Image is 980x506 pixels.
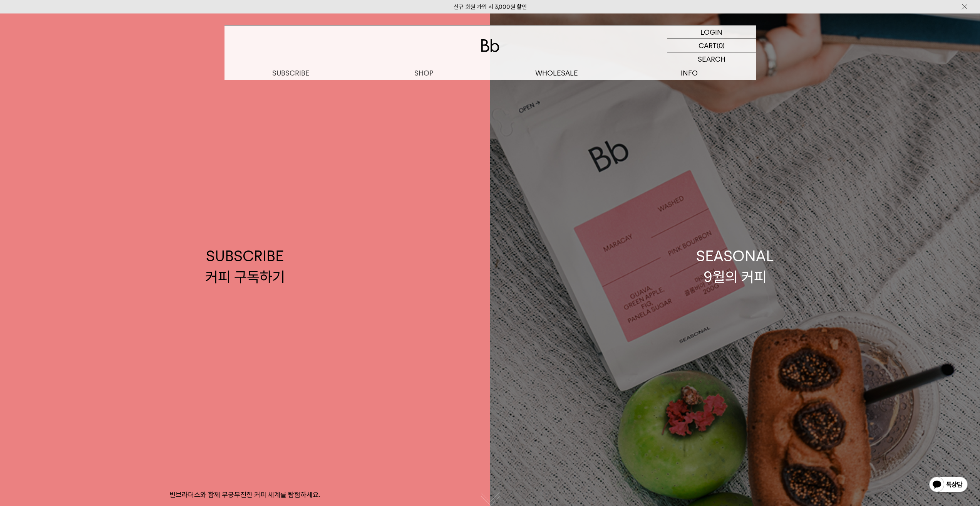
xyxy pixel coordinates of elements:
[623,66,756,80] p: INFO
[481,39,499,52] img: 로고
[928,476,968,494] img: 카카오톡 채널 1:1 채팅 버튼
[700,25,722,39] p: LOGIN
[698,52,725,66] p: SEARCH
[667,39,756,52] a: CART (0)
[717,39,725,52] p: (0)
[490,66,623,80] p: WHOLESALE
[699,39,717,52] p: CART
[205,246,285,287] div: SUBSCRIBE 커피 구독하기
[454,3,527,10] a: 신규 회원 가입 시 3,000원 할인
[667,25,756,39] a: LOGIN
[357,66,490,80] a: SHOP
[696,246,774,287] div: SEASONAL 9월의 커피
[224,66,357,80] a: SUBSCRIBE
